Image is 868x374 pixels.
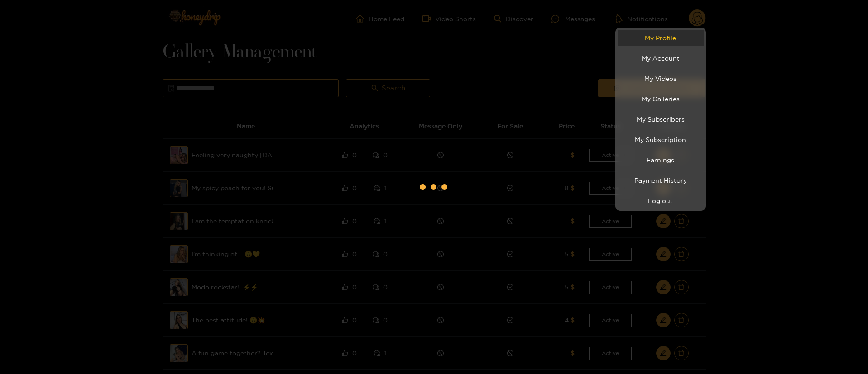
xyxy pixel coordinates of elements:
button: Log out [618,193,704,208]
a: My Galleries [618,91,704,107]
a: My Subscribers [618,111,704,127]
a: My Account [618,50,704,66]
a: Payment History [618,172,704,188]
a: Earnings [618,152,704,168]
a: My Subscription [618,132,704,147]
a: My Videos [618,71,704,86]
a: My Profile [618,30,704,46]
